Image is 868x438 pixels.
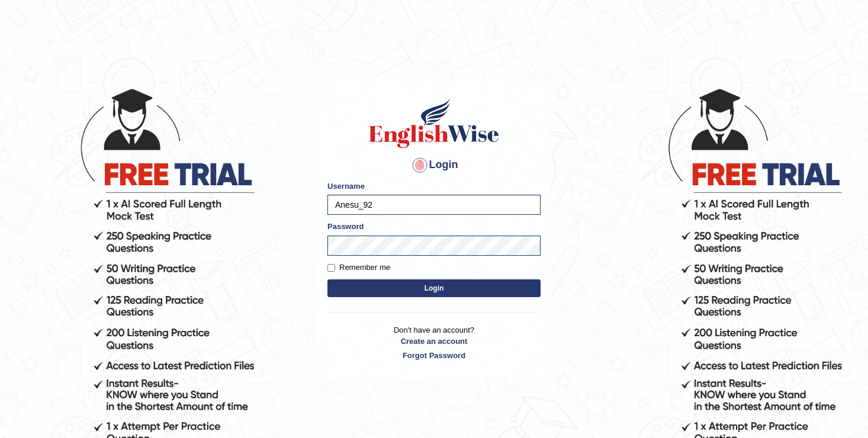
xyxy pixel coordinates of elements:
[327,350,541,361] a: Forgot Password
[367,96,501,150] img: Logo of English Wise sign in for intelligent practice with AI
[327,324,541,361] p: Don't have an account?
[327,264,335,272] input: Remember me
[327,336,541,347] a: Create an account
[327,221,364,232] label: Password
[327,156,541,175] h4: Login
[327,262,390,273] label: Remember me
[327,181,365,192] label: Username
[327,279,541,297] button: Login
